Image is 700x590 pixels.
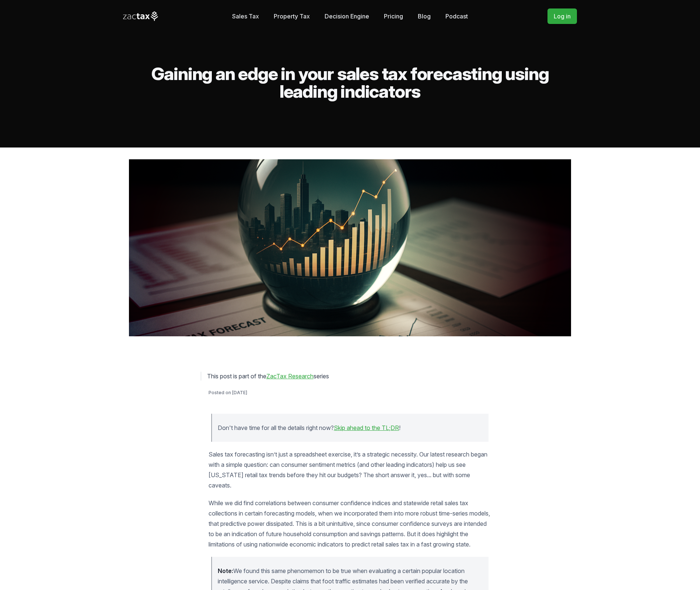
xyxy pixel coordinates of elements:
[334,424,399,431] a: Skip ahead to the TL;DR
[445,9,468,24] a: Podcast
[218,567,233,575] strong: Note:
[201,372,500,381] div: This post is part of the series
[232,9,259,24] a: Sales Tax
[209,449,491,490] p: Sales tax forecasting isn’t just a spreadsheet exercise, it’s a strategic necessity. Our latest r...
[325,9,369,24] a: Decision Engine
[274,9,310,24] a: Property Tax
[266,372,314,380] a: ZacTax Research
[209,498,491,549] p: While we did find correlations between consumer confidence indices and statewide retail sales tax...
[209,389,491,396] div: Posted on [DATE]
[418,9,431,24] a: Blog
[123,65,577,100] h2: Gaining an edge in your sales tax forecasting using leading indicators
[547,8,577,24] a: Log in
[218,423,483,433] p: Don't have time for all the details right now? !
[384,9,403,24] a: Pricing
[129,159,571,336] img: consumer-confidence-leading-indicators-retail-sales-tax.png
